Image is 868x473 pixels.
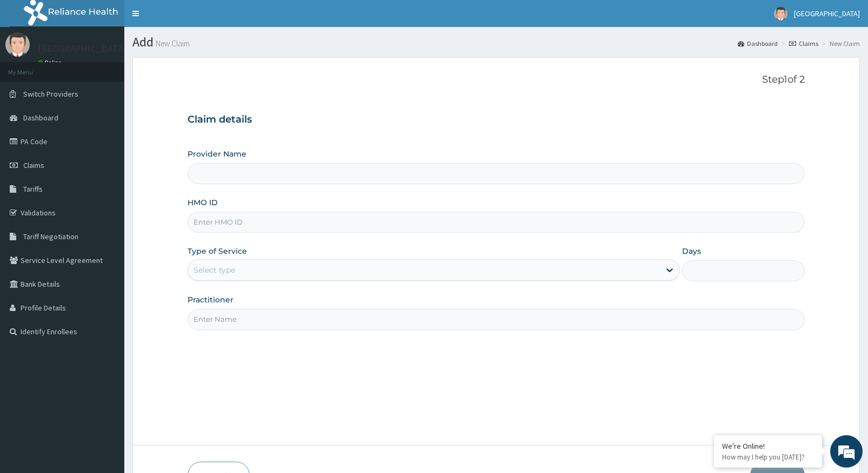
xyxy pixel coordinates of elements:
[774,7,787,21] img: User Image
[23,232,78,241] span: Tariff Negotiation
[23,184,43,194] span: Tariffs
[789,39,818,48] a: Claims
[153,39,190,48] small: New Claim
[188,148,246,159] label: Provider Name
[38,44,127,53] p: [GEOGRAPHIC_DATA]
[5,32,30,57] img: User Image
[23,113,58,123] span: Dashboard
[722,441,814,451] div: We're Online!
[819,39,860,48] li: New Claim
[23,160,44,170] span: Claims
[188,197,218,208] label: HMO ID
[188,246,247,256] label: Type of Service
[188,114,805,126] h3: Claim details
[193,265,235,275] div: Select type
[722,452,814,462] p: How may I help you today?
[738,39,778,48] a: Dashboard
[132,35,860,49] h1: Add
[188,294,233,305] label: Practitioner
[188,212,805,233] input: Enter HMO ID
[794,9,860,18] span: [GEOGRAPHIC_DATA]
[23,89,78,99] span: Switch Providers
[188,309,805,330] input: Enter Name
[38,59,64,66] a: Online
[682,246,701,256] label: Days
[188,74,805,86] p: Step 1 of 2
